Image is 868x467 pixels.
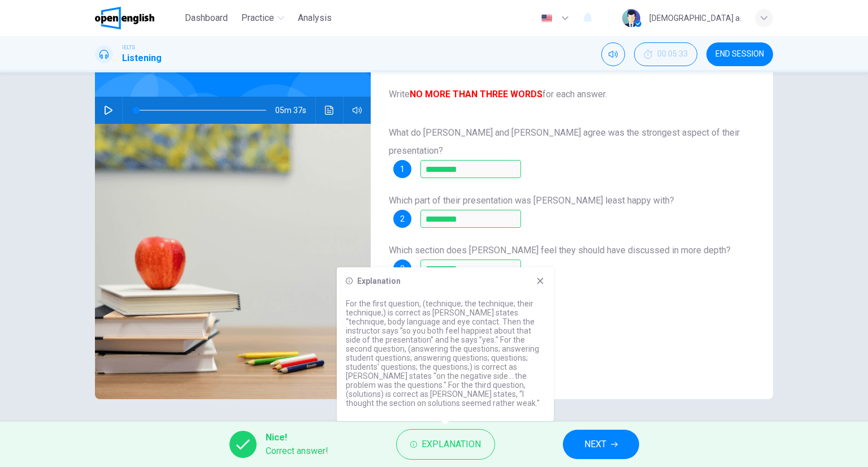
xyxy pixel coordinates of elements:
span: Nice! [266,431,328,444]
span: Practice [241,11,274,25]
h6: Explanation [357,276,401,286]
b: NO MORE THAN THREE WORDS [410,89,542,100]
span: END SESSION [715,50,764,59]
input: answering the questions; answering student questions; answering questions; questions; students' q... [420,210,521,228]
span: Which section does [PERSON_NAME] feel they should have discussed in more depth? [389,245,731,256]
div: Hide [634,42,697,66]
span: Which part of their presentation was [PERSON_NAME] least happy with? [389,195,674,206]
div: [DEMOGRAPHIC_DATA] a. [649,11,741,25]
div: Mute [601,42,625,66]
span: What do [PERSON_NAME] and [PERSON_NAME] agree was the strongest aspect of their presentation? [389,127,740,156]
span: NEXT [584,436,606,452]
input: technique; the technique; their technique; [420,160,521,178]
span: Analysis [298,11,332,25]
h1: Listening [122,51,162,65]
span: IELTS [122,44,135,51]
span: Dashboard [185,11,228,25]
span: Correct answer! [266,444,328,458]
img: Profile picture [622,9,640,27]
span: 3 [400,265,405,273]
span: 1 [400,165,405,173]
img: Last Week's Presentation [95,124,371,399]
img: en [540,14,554,23]
span: 05m 37s [275,97,315,124]
span: Explanation [422,436,481,452]
img: OpenEnglish logo [95,7,154,29]
button: Click to see the audio transcription [320,97,338,124]
span: 2 [400,215,405,223]
p: For the first question, (technique; the technique; their technique;) is correct as [PERSON_NAME] ... [346,299,545,408]
span: Answer the questions below. Write for each answer. [389,60,755,101]
span: 00:05:33 [657,50,688,59]
input: solutions; the solutions; their solutions; [420,260,521,278]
